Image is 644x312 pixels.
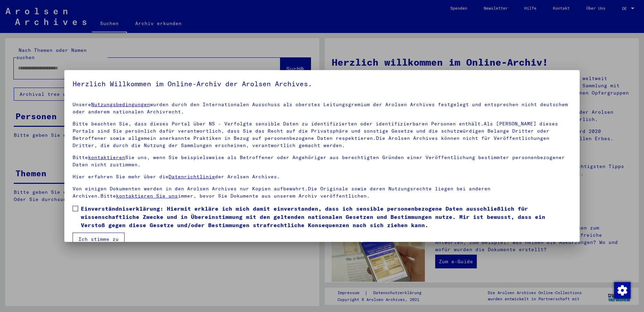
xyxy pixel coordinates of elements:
[73,154,571,168] p: Bitte Sie uns, wenn Sie beispielsweise als Betroffener oder Angehöriger aus berechtigten Gründen ...
[88,154,125,160] a: kontaktieren
[73,78,571,89] h5: Herzlich Willkommen im Online-Archiv der Arolsen Archives.
[169,174,215,180] a: Datenrichtlinie
[73,185,571,200] p: Von einigen Dokumenten werden in den Arolsen Archives nur Kopien aufbewahrt.Die Originale sowie d...
[73,101,571,115] p: Unsere wurden durch den Internationalen Ausschuss als oberstes Leitungsgremium der Arolsen Archiv...
[73,120,571,149] p: Bitte beachten Sie, dass dieses Portal über NS - Verfolgte sensible Daten zu identifizierten oder...
[73,233,125,246] button: Ich stimme zu
[116,193,178,199] a: kontaktieren Sie uns
[91,101,150,108] a: Nutzungsbedingungen
[81,204,571,229] span: Einverständniserklärung: Hiermit erkläre ich mich damit einverstanden, dass ich sensible personen...
[614,282,631,299] img: Zustimmung ändern
[73,173,571,180] p: Hier erfahren Sie mehr über die der Arolsen Archives.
